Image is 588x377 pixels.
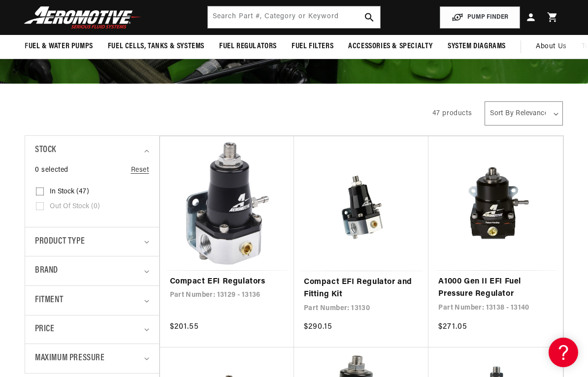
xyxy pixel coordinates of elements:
[35,264,58,278] span: Brand
[208,6,380,28] input: Search by Part Number, Category or Keyword
[528,35,574,59] a: About Us
[35,323,54,336] span: Price
[35,286,149,315] summary: Fitment (0 selected)
[35,235,85,249] span: Product type
[219,41,277,52] span: Fuel Regulators
[212,35,284,58] summary: Fuel Regulators
[359,6,380,28] button: search button
[348,41,433,52] span: Accessories & Specialty
[438,276,553,301] a: A1000 Gen II EFI Fuel Pressure Regulator
[440,35,513,58] summary: System Diagrams
[35,227,149,256] summary: Product type (0 selected)
[35,351,105,366] span: Maximum Pressure
[50,188,89,196] span: In stock (47)
[35,143,56,157] span: Stock
[35,165,68,176] span: 0 selected
[21,6,144,29] img: Aeromotive
[341,35,440,58] summary: Accessories & Specialty
[17,35,100,58] summary: Fuel & Water Pumps
[304,276,419,301] a: Compact EFI Regulator and Fitting Kit
[108,41,204,52] span: Fuel Cells, Tanks & Systems
[35,256,149,285] summary: Brand (0 selected)
[284,35,341,58] summary: Fuel Filters
[50,202,100,211] span: Out of stock (0)
[35,344,149,373] summary: Maximum Pressure (0 selected)
[35,136,149,165] summary: Stock (0 selected)
[35,315,149,344] summary: Price
[131,165,149,176] a: Reset
[100,35,212,58] summary: Fuel Cells, Tanks & Systems
[536,43,567,50] span: About Us
[292,41,333,52] span: Fuel Filters
[170,276,284,288] a: Compact EFI Regulators
[432,110,472,117] span: 47 products
[440,6,520,29] button: PUMP FINDER
[35,293,63,308] span: Fitment
[25,41,93,52] span: Fuel & Water Pumps
[448,41,506,52] span: System Diagrams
